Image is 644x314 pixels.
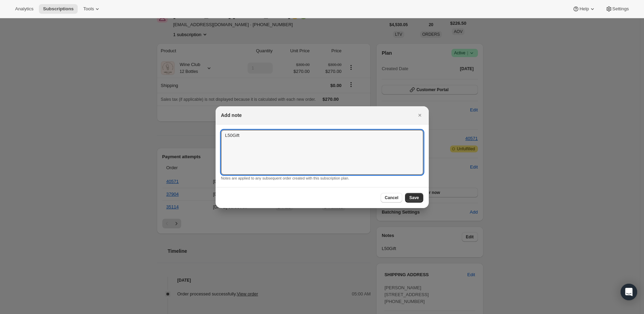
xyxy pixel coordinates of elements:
small: Notes are applied to any subsequent order created with this subscription plan. [221,176,349,180]
span: Tools [83,6,94,12]
button: Analytics [11,4,37,14]
button: Cancel [381,193,402,203]
button: Save [405,193,423,203]
span: Help [579,6,589,12]
span: Settings [612,6,629,12]
button: Help [568,4,600,14]
button: Close [415,110,425,120]
button: Tools [79,4,105,14]
button: Subscriptions [39,4,78,14]
span: Analytics [15,6,33,12]
span: Cancel [385,195,398,201]
button: Settings [601,4,633,14]
span: Subscriptions [43,6,74,12]
textarea: L50Gift [221,130,423,175]
div: Open Intercom Messenger [621,284,637,300]
span: Save [409,195,419,201]
h2: Add note [221,112,242,119]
